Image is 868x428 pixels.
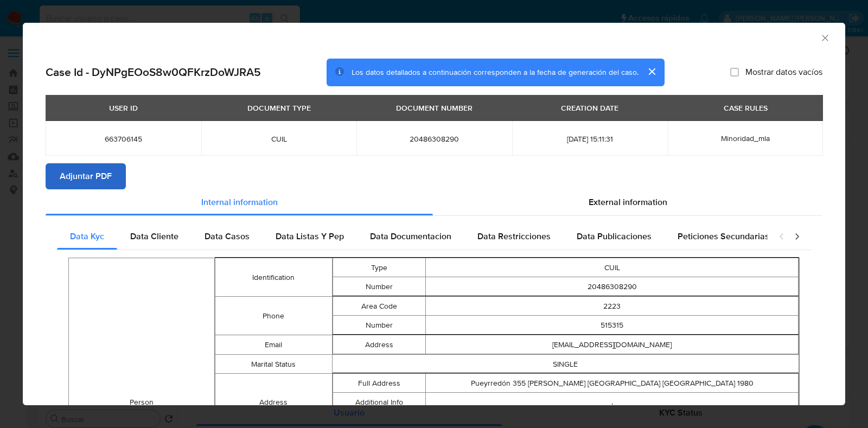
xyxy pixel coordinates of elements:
[333,277,426,296] td: Number
[370,230,451,242] span: Data Documentacion
[730,68,739,76] input: Mostrar datos vacíos
[215,335,332,355] td: Email
[678,230,769,242] span: Peticiones Secundarias
[352,67,639,78] span: Los datos detallados a continuación corresponden a la fecha de generación del caso.
[554,99,625,117] div: CREATION DATE
[333,335,426,354] td: Address
[332,355,799,374] td: SINGLE
[276,230,344,242] span: Data Listas Y Pep
[214,134,344,144] span: CUIL
[46,65,261,79] h2: Case Id - DyNPgEOoS8w0QFKrzDoWJRA5
[103,99,144,117] div: USER ID
[745,67,822,78] span: Mostrar datos vacíos
[477,230,551,242] span: Data Restricciones
[23,23,845,405] div: closure-recommendation-modal
[639,59,665,85] button: cerrar
[426,393,799,412] td: .
[426,297,799,316] td: 2223
[215,297,332,335] td: Phone
[57,223,768,250] div: Detailed internal info
[60,164,112,188] span: Adjuntar PDF
[717,99,774,117] div: CASE RULES
[390,99,479,117] div: DOCUMENT NUMBER
[333,258,426,277] td: Type
[205,230,250,242] span: Data Casos
[426,374,799,393] td: Pueyrredón 355 [PERSON_NAME] [GEOGRAPHIC_DATA] [GEOGRAPHIC_DATA] 1980
[70,230,104,242] span: Data Kyc
[525,134,655,144] span: [DATE] 15:11:31
[46,163,126,189] button: Adjuntar PDF
[820,33,829,42] button: Cerrar ventana
[46,189,822,215] div: Detailed info
[426,277,799,296] td: 20486308290
[721,133,770,144] span: Minoridad_mla
[215,258,332,297] td: Identification
[333,393,426,412] td: Additional Info
[577,230,652,242] span: Data Publicaciones
[333,297,426,316] td: Area Code
[426,335,799,354] td: [EMAIL_ADDRESS][DOMAIN_NAME]
[426,316,799,335] td: 515315
[426,258,799,277] td: CUIL
[333,374,426,393] td: Full Address
[369,134,499,144] span: 20486308290
[201,196,278,208] span: Internal information
[241,99,317,117] div: DOCUMENT TYPE
[130,230,178,242] span: Data Cliente
[589,196,667,208] span: External information
[59,134,188,144] span: 663706145
[333,316,426,335] td: Number
[215,355,332,374] td: Marital Status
